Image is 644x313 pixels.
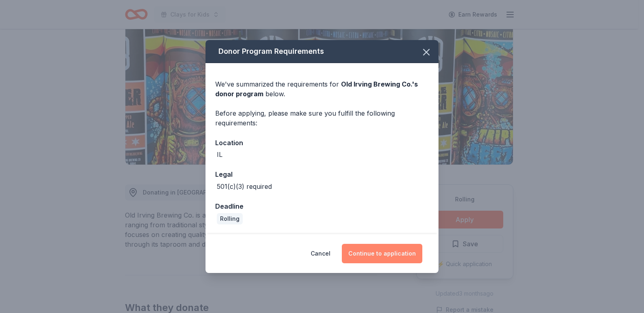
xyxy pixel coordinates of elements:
button: Continue to application [342,244,422,263]
div: IL [217,150,222,159]
div: 501(c)(3) required [217,182,272,191]
div: We've summarized the requirements for below. [215,79,429,99]
div: Donor Program Requirements [205,40,439,63]
div: Rolling [217,213,243,224]
div: Legal [215,169,429,180]
div: Location [215,137,429,148]
div: Deadline [215,201,429,211]
button: Cancel [311,244,330,263]
div: Before applying, please make sure you fulfill the following requirements: [215,108,429,128]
